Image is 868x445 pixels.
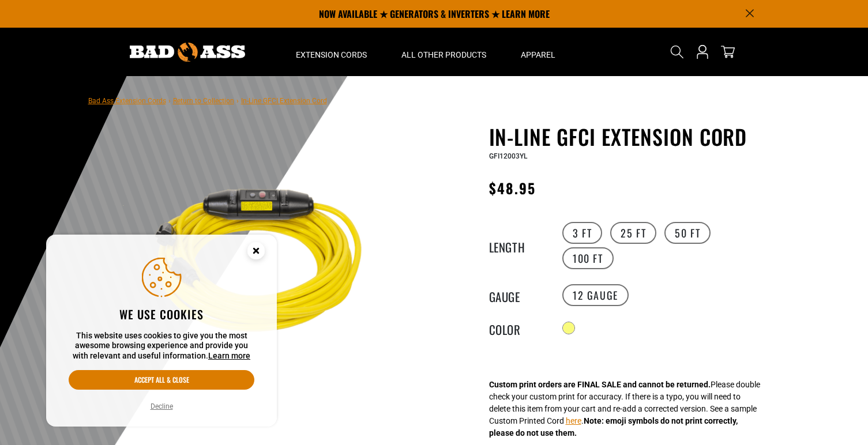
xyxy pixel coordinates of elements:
h1: In-Line GFCI Extension Cord [489,125,772,149]
span: In-Line GFCI Extension Cord [241,97,327,105]
span: Apparel [521,50,555,60]
span: GFI12003YL [489,152,527,160]
label: 12 Gauge [562,284,629,306]
span: All Other Products [401,50,486,60]
button: Decline [147,401,176,412]
h2: We use cookies [69,307,254,322]
aside: Cookie Consent [46,235,277,427]
label: 100 FT [562,247,614,269]
summary: All Other Products [384,28,503,76]
summary: Apparel [503,28,573,76]
nav: breadcrumbs [88,93,327,107]
button: Accept all & close [69,370,254,390]
strong: Custom print orders are FINAL SALE and cannot be returned. [489,380,711,389]
summary: Extension Cords [279,28,384,76]
span: › [168,97,171,105]
button: here [566,415,581,427]
label: 3 FT [562,222,602,244]
a: Bad Ass Extension Cords [88,97,166,105]
span: Extension Cords [296,50,367,60]
legend: Gauge [489,288,547,303]
p: This website uses cookies to give you the most awesome browsing experience and provide you with r... [69,331,254,361]
span: $48.95 [489,178,536,198]
div: Please double check your custom print for accuracy. If there is a typo, you will need to delete t... [489,379,760,439]
a: Learn more [208,351,250,360]
img: Yellow [122,127,400,405]
span: › [236,97,239,105]
a: Return to Collection [173,97,234,105]
summary: Search [668,43,686,61]
label: 25 FT [610,222,656,244]
label: 50 FT [664,222,711,244]
img: Bad Ass Extension Cords [130,43,245,62]
strong: Note: emoji symbols do not print correctly, please do not use them. [489,416,738,438]
legend: Color [489,320,547,335]
legend: Length [489,238,547,253]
